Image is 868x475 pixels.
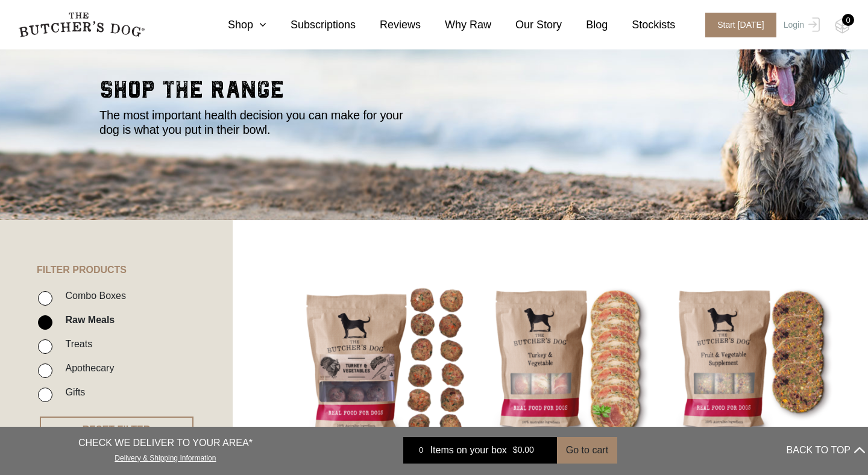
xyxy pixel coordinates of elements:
img: Vegetable and Fruit Supplement [670,280,834,444]
p: CHECK WE DELIVER TO YOUR AREA* [78,436,253,450]
span: Items on your box [430,443,507,458]
label: Combo Boxes [59,288,126,304]
a: Reviews [356,17,421,33]
a: Start [DATE] [693,13,781,37]
label: Gifts [59,384,85,400]
button: Go to cart [557,437,617,464]
a: Login [781,13,820,37]
a: Shop [204,17,266,33]
button: RESET FILTER [40,417,193,443]
img: Turkey & Vegetable Balls [304,280,467,444]
a: Subscriptions [266,17,356,33]
img: Turkey and Vegetables [487,280,650,444]
div: 0 [412,444,430,456]
label: Treats [59,336,92,352]
span: $ [513,445,518,455]
p: The most important health decision you can make for your dog is what you put in their bowl. [99,108,419,137]
div: 0 [842,14,854,26]
h2: shop the range [99,78,769,108]
img: TBD_Cart-Empty.png [835,18,850,34]
label: Raw Meals [59,312,115,328]
button: BACK TO TOP [787,436,865,465]
a: 0 Items on your box $0.00 [403,437,557,464]
a: Blog [562,17,608,33]
a: Delivery & Shipping Information [115,451,216,462]
a: Stockists [608,17,675,33]
label: Apothecary [59,360,114,376]
span: Start [DATE] [705,13,776,37]
a: Why Raw [421,17,491,33]
a: Our Story [491,17,562,33]
bdi: 0.00 [513,445,534,455]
